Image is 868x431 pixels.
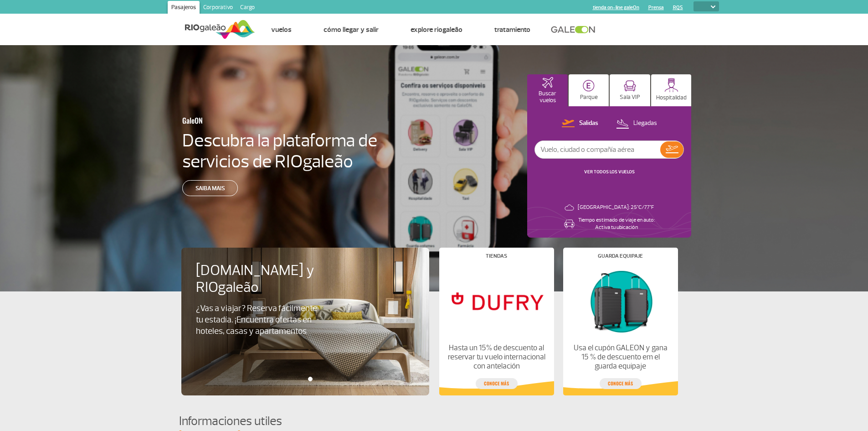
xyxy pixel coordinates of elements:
[411,25,462,34] a: Explore RIOgaleão
[494,25,530,34] a: Tratamiento
[569,74,609,106] button: Parque
[613,118,660,130] button: Llegadas
[624,80,636,92] img: vipRoom.svg
[593,5,639,10] a: tienda on-line galeOn
[476,378,518,389] a: conoce más
[535,141,660,158] input: Vuelo, ciudad o compañía aérea
[196,303,325,337] p: ¿Vas a viajar? Reserva fácilmente tu estadía. ¡Encuentra ofertas en hoteles, casas y apartamentos
[271,25,292,34] a: Vuelos
[559,118,601,130] button: Salidas
[168,1,200,16] a: Pasajeros
[532,90,563,104] p: Buscar vuelos
[580,94,598,101] p: Parque
[196,262,341,296] h4: [DOMAIN_NAME] y RIOgaleão
[324,25,379,34] a: Cómo llegar y salir
[620,94,640,101] p: Sala VIP
[196,262,415,337] a: [DOMAIN_NAME] y RIOgaleão¿Vas a viajar? Reserva fácilmente tu estadía. ¡Encuentra ofertas en hote...
[633,119,657,128] p: Llegadas
[447,343,546,371] p: Hasta un 15% de descuento al reservar tu vuelo internacional con antelación
[664,78,678,92] img: hospitality.svg
[182,111,334,130] h3: GaleON
[570,343,670,371] p: Usa el cupón GALEON y gana 15 % de descuento em el guarda equipaje
[598,254,643,259] h4: Guarda equipaje
[236,1,258,16] a: Cargo
[182,180,238,196] a: Saiba mais
[182,130,379,172] h4: Descubra la plataforma de servicios de RIOgaleão
[179,413,689,430] h4: Informaciones utiles
[648,5,664,10] a: Prensa
[583,80,595,92] img: carParkingHome.svg
[600,378,642,389] a: conoce más
[673,5,683,10] a: RQS
[579,119,598,128] p: Salidas
[578,204,654,211] p: [GEOGRAPHIC_DATA]: 25°C/77°F
[486,254,507,259] h4: Tiendas
[656,94,687,101] p: Hospitalidad
[542,77,553,88] img: airplaneHomeActive.svg
[570,266,670,336] img: Guarda equipaje
[581,168,637,176] button: VER TODOS LOS VUELOS
[200,1,236,16] a: Corporativo
[578,217,655,231] p: Tiempo estimado de viaje en auto: Activa tu ubicación
[447,266,546,336] img: Tiendas
[527,74,568,106] button: Buscar vuelos
[651,74,692,106] button: Hospitalidad
[610,74,650,106] button: Sala VIP
[584,169,635,175] a: VER TODOS LOS VUELOS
